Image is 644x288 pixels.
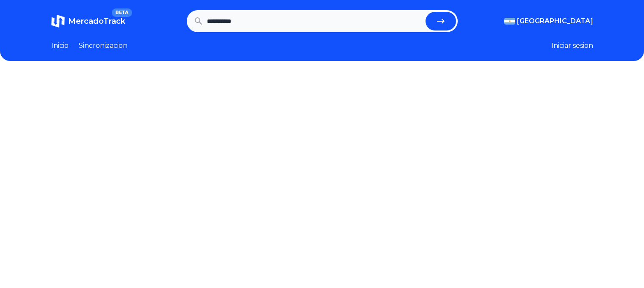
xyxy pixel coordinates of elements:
[112,8,132,17] span: BETA
[504,18,515,25] img: Argentina
[517,16,593,26] span: [GEOGRAPHIC_DATA]
[51,14,125,28] a: MercadoTrackBETA
[504,16,593,26] button: [GEOGRAPHIC_DATA]
[51,41,69,51] a: Inicio
[79,41,127,51] a: Sincronizacion
[68,17,125,26] span: MercadoTrack
[551,41,593,51] button: Iniciar sesion
[51,14,65,28] img: MercadoTrack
